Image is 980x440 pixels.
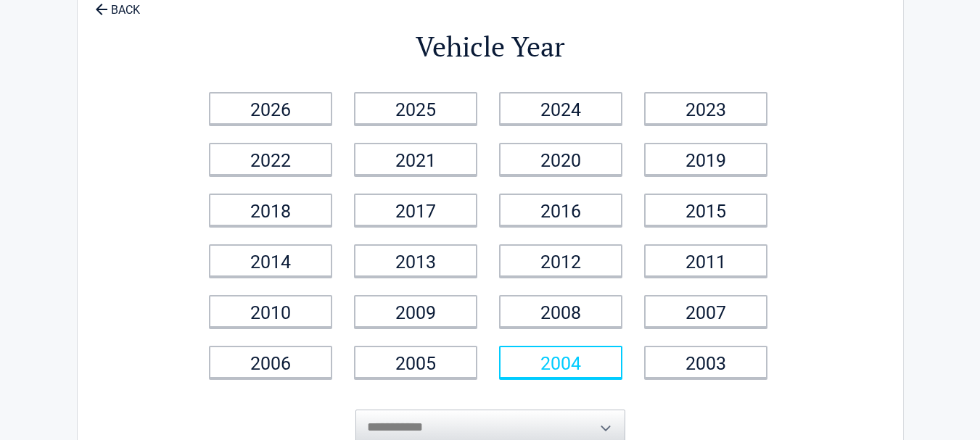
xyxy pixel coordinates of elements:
[209,346,332,378] a: 2006
[644,143,767,175] a: 2019
[209,244,332,277] a: 2014
[354,92,477,125] a: 2025
[499,295,622,328] a: 2008
[209,143,332,175] a: 2022
[200,28,781,65] h2: Vehicle Year
[499,244,622,277] a: 2012
[209,92,332,125] a: 2026
[644,346,767,378] a: 2003
[354,194,477,226] a: 2017
[209,295,332,328] a: 2010
[644,194,767,226] a: 2015
[499,92,622,125] a: 2024
[354,346,477,378] a: 2005
[499,143,622,175] a: 2020
[354,143,477,175] a: 2021
[499,346,622,378] a: 2004
[354,244,477,277] a: 2013
[644,92,767,125] a: 2023
[354,295,477,328] a: 2009
[209,194,332,226] a: 2018
[499,194,622,226] a: 2016
[644,295,767,328] a: 2007
[644,244,767,277] a: 2011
